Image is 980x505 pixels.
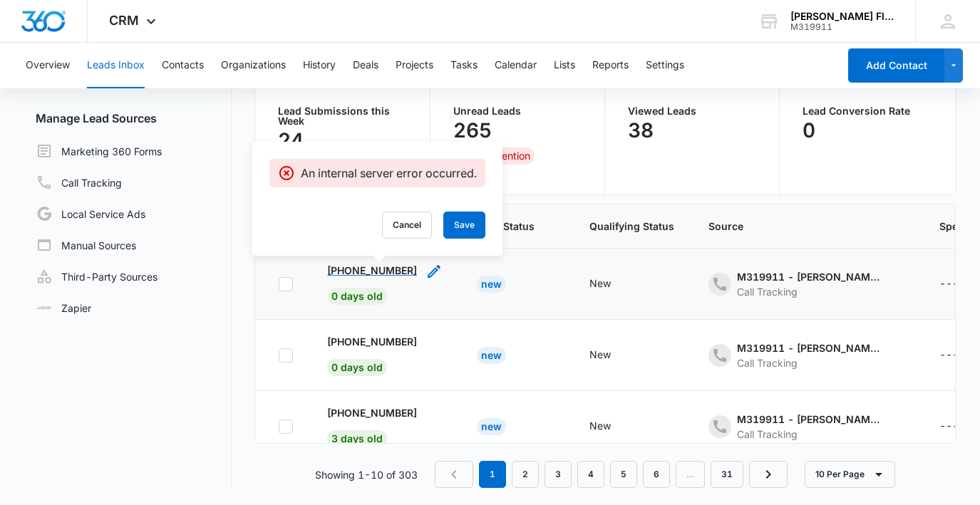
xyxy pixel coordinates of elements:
span: Source [708,219,884,234]
div: --- [939,418,959,435]
a: Next Page [749,461,788,488]
p: 265 [453,119,492,142]
button: Deals [353,43,378,88]
span: 3 days old [327,430,387,447]
span: Lead Status [477,219,535,234]
div: New [589,347,611,362]
a: [PHONE_NUMBER]0 days old [327,263,417,302]
a: Third-Party Sources [36,268,158,285]
p: [PHONE_NUMBER] [327,405,417,420]
a: Page 2 [512,461,539,488]
button: Save [443,212,485,239]
div: - - Select to Edit Field [327,405,443,447]
div: account name [790,11,894,22]
span: Qualifying Status [589,219,674,234]
button: Calendar [495,43,537,88]
em: 1 [479,461,506,488]
p: 0 [803,119,815,142]
div: New [589,418,611,433]
a: New [477,420,506,432]
div: Call Tracking [737,355,880,370]
div: - - Select to Edit Field [327,334,443,376]
p: [PHONE_NUMBER] [327,334,417,349]
p: Unread Leads [453,106,582,116]
p: [PHONE_NUMBER] [327,263,417,278]
button: Projects [396,43,433,88]
div: - - Select to Edit Field [589,276,636,293]
a: Page 3 [545,461,572,488]
p: Showing 1-10 of 303 [315,467,418,482]
div: Call Tracking [737,284,880,299]
div: --- [939,276,959,293]
a: Page 5 [610,461,637,488]
button: Cancel [382,212,432,239]
p: 38 [628,119,654,142]
div: New [477,347,506,364]
button: History [303,43,336,88]
div: account id [790,22,894,32]
div: - - Select to Edit Field [589,418,636,435]
a: New [477,349,506,361]
button: 10 Per Page [805,461,895,488]
button: Add Contact [848,48,944,83]
a: Local Service Ads [36,205,145,222]
a: Page 4 [577,461,604,488]
div: - - Select to Edit Field [708,412,905,442]
a: Page 31 [711,461,743,488]
span: CRM [109,13,139,28]
div: - - Select to Edit Field [708,269,905,299]
p: 24 [278,129,304,152]
button: Organizations [221,43,286,88]
a: Zapier [36,301,91,316]
a: New [477,278,506,290]
div: New [477,418,506,435]
div: - - Select to Edit Field [327,263,443,305]
div: M319911 - [PERSON_NAME] Floral Design Gallery - Ads [737,340,880,355]
p: Viewed Leads [628,106,756,116]
button: Leads Inbox [87,43,145,88]
div: M319911 - [PERSON_NAME] Floral Design Gallery - Ads [737,412,880,427]
p: An internal server error occurred. [301,165,477,182]
a: [PHONE_NUMBER]0 days old [327,334,417,373]
p: Lead Submissions this Week [278,106,406,126]
a: Call Tracking [36,174,122,191]
div: New [477,276,506,293]
button: Overview [26,43,70,88]
a: [PHONE_NUMBER]3 days old [327,405,417,444]
button: Reports [592,43,629,88]
div: - - Select to Edit Field [589,347,636,364]
button: Tasks [450,43,478,88]
a: Manual Sources [36,236,136,254]
span: 0 days old [327,359,387,376]
span: 0 days old [327,288,387,305]
button: Lists [554,43,575,88]
p: Lead Conversion Rate [803,106,932,116]
a: Page 6 [643,461,670,488]
button: Contacts [162,43,204,88]
h3: Manage Lead Sources [24,110,232,127]
div: Call Tracking [737,427,880,442]
div: --- [939,347,959,364]
button: Settings [646,43,684,88]
div: - - Select to Edit Field [708,340,905,370]
div: New [589,276,611,291]
nav: Pagination [435,461,788,488]
a: Marketing 360 Forms [36,142,162,160]
div: M319911 - [PERSON_NAME] Floral Design Gallery - Ads [737,269,880,284]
